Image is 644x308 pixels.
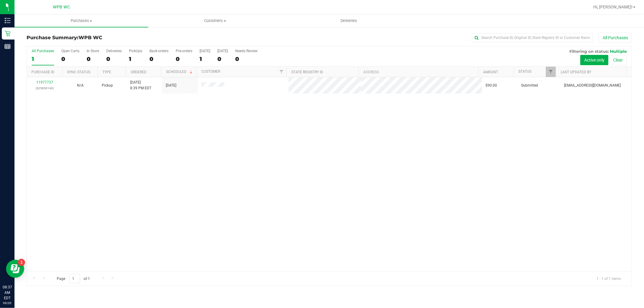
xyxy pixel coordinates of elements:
div: 0 [149,56,168,62]
a: Filter [546,67,556,77]
div: 0 [217,56,228,62]
div: 0 [87,56,99,62]
span: [DATE] 8:39 PM EDT [130,80,151,91]
div: Back-orders [149,49,168,53]
span: Deliveries [332,18,365,24]
inline-svg: Reports [5,43,11,49]
span: Submitted [521,83,538,88]
span: 1 - 1 of 1 items [592,274,626,283]
a: Purchases [14,14,148,27]
a: State Registry ID [291,70,323,74]
div: Deliveries [106,49,122,53]
a: Status [518,69,531,74]
div: PickUps [129,49,142,53]
div: [DATE] [200,49,210,53]
div: 1 [200,56,210,62]
a: Amount [483,70,498,74]
span: [DATE] [166,83,176,88]
a: Purchase ID [31,70,54,74]
a: Type [102,70,111,74]
div: [DATE] [217,49,228,53]
p: 08:37 AM EDT [3,284,12,301]
div: Needs Review [235,49,258,53]
button: N/A [77,83,84,88]
iframe: Resource center [6,260,24,278]
a: Sync Status [67,70,90,74]
div: Pre-orders [176,49,192,53]
a: Filter [276,67,286,77]
div: 0 [61,56,79,62]
a: Customer [201,69,220,74]
h3: Purchase Summary: [27,35,228,40]
div: 0 [235,56,258,62]
span: Not Applicable [77,83,84,87]
div: All Purchases [32,49,54,53]
button: Active only [580,55,608,65]
div: 0 [106,56,122,62]
a: Ordered [131,70,146,74]
a: Customers [148,14,282,27]
iframe: Resource center unread badge [18,259,25,266]
p: 09/20 [3,301,12,305]
span: Purchases [14,18,148,24]
a: Scheduled [166,70,194,74]
a: Deliveries [282,14,416,27]
button: All Purchases [599,33,632,43]
inline-svg: Inventory [5,17,11,24]
p: (325859140) [30,85,59,91]
div: 1 [32,56,54,62]
div: In Store [87,49,99,53]
span: Filtering on status: [569,49,609,54]
input: Search Purchase ID, Original ID, State Registry ID or Customer Name... [472,33,593,42]
button: Clear [609,55,627,65]
div: 0 [176,56,192,62]
span: $90.00 [486,83,497,88]
span: WPB WC [78,35,102,40]
span: [EMAIL_ADDRESS][DOMAIN_NAME] [564,83,621,88]
input: 1 [69,274,80,283]
span: Hi, [PERSON_NAME]! [593,5,633,9]
span: Multiple [610,49,627,54]
div: 1 [129,56,142,62]
th: Address [358,67,478,77]
span: Customers [149,18,282,24]
a: 11977737 [36,80,53,84]
span: Page of 1 [52,274,95,283]
a: Last Updated By [561,70,591,74]
span: WPB WC [53,5,70,10]
span: Pickup [102,83,113,88]
div: Open Carts [61,49,79,53]
inline-svg: Retail [5,30,11,37]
